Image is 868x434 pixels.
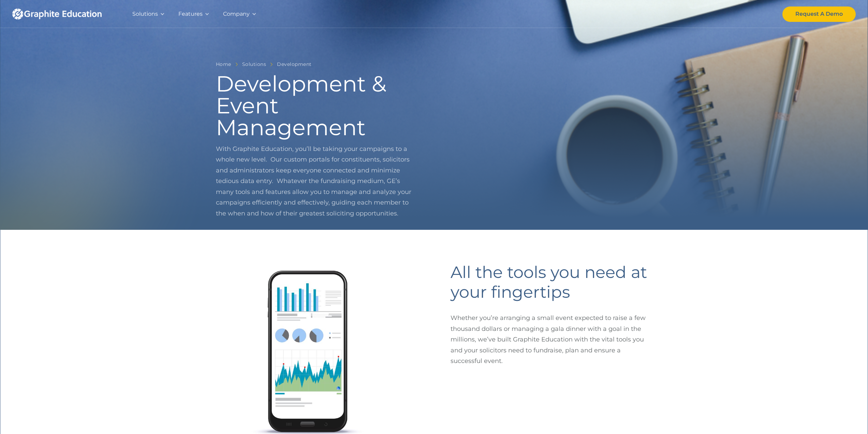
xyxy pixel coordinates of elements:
[216,73,418,138] h1: Development & Event Management
[782,6,856,22] a: Request A Demo
[12,0,115,28] a: home
[216,60,231,69] a: Home
[216,144,418,219] p: With Graphite Education, you’ll be taking your campaigns to a whole new level. Our custom portals...
[132,9,158,19] div: Solutions
[451,313,652,367] p: Whether you’re arranging a small event expected to raise a few thousand dollars or managing a gal...
[126,0,172,28] div: Solutions
[178,9,203,19] div: Features
[451,263,652,302] h2: All the tools you need at your fingertips
[242,60,266,69] a: Solutions
[277,60,312,69] a: Development
[216,0,263,28] div: Company
[795,9,843,19] div: Request A Demo
[172,0,216,28] div: Features
[223,9,250,19] div: Company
